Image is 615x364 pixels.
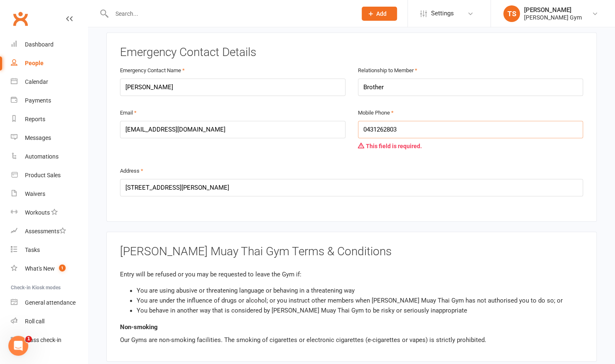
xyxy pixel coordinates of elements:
label: Relationship to Member [358,66,417,75]
div: Reports [25,116,45,122]
p: Entry will be refused or you may be requested to leave the Gym if: [120,269,583,279]
label: Email [120,109,137,117]
a: Payments [11,91,88,110]
div: Class check-in [25,337,61,343]
span: 1 [59,264,66,271]
span: 1 [25,336,32,342]
div: Messages [25,134,51,141]
div: Waivers [25,191,45,197]
div: General attendance [25,299,76,306]
div: What's New [25,265,55,272]
div: Tasks [25,247,40,253]
a: What's New1 [11,259,88,278]
h3: Emergency Contact Details [120,46,583,59]
div: Workouts [25,209,50,216]
a: Messages [11,129,88,147]
a: Calendar [11,73,88,91]
label: Address [120,167,143,176]
a: Tasks [11,241,88,259]
iframe: Intercom live chat [8,336,28,356]
li: You are under the influence of drugs or alcohol; or you instruct other members when [PERSON_NAME]... [137,296,583,305]
a: Automations [11,147,88,166]
a: People [11,54,88,73]
li: You behave in another way that is considered by [PERSON_NAME] Muay Thai Gym to be risky or seriou... [137,305,583,315]
a: Roll call [11,312,88,331]
button: Add [362,7,397,21]
input: Search... [109,8,351,20]
h3: [PERSON_NAME] Muay Thai Gym Terms & Conditions [120,245,583,258]
a: General attendance kiosk mode [11,293,88,312]
div: TS [503,5,520,22]
span: Add [376,10,387,17]
div: [PERSON_NAME] Gym [524,14,582,21]
a: Clubworx [10,8,31,29]
a: Product Sales [11,166,88,185]
div: Product Sales [25,172,61,178]
a: Workouts [11,203,88,222]
a: Reports [11,110,88,129]
div: Roll call [25,318,44,325]
p: Our Gyms are non-smoking facilities. The smoking of cigarettes or electronic cigarettes (e-cigare... [120,335,583,345]
span: Settings [431,4,454,23]
label: Mobile Phone [358,109,394,117]
div: Automations [25,153,59,160]
div: Dashboard [25,41,54,48]
a: Class kiosk mode [11,331,88,349]
div: Payments [25,97,51,104]
span: Non-smoking [120,323,158,331]
div: [PERSON_NAME] [524,6,582,14]
a: Waivers [11,185,88,203]
div: People [25,60,44,66]
div: Calendar [25,78,48,85]
a: Dashboard [11,35,88,54]
div: Assessments [25,228,66,235]
label: Emergency Contact Name [120,66,185,75]
a: Assessments [11,222,88,241]
div: This field is required. [358,138,583,154]
li: You are using abusive or threatening language or behaving in a threatening way [137,286,583,296]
